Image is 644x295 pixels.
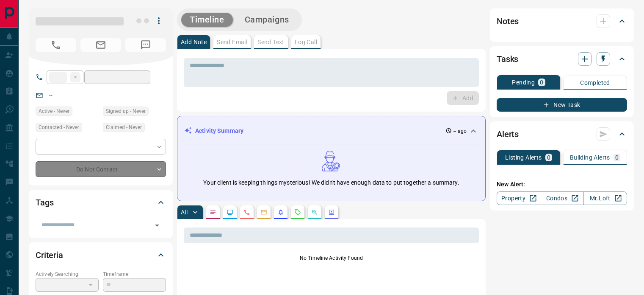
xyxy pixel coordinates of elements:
[125,38,166,52] span: No Number
[243,209,250,216] svg: Calls
[453,127,467,135] p: -- ago
[497,191,540,205] a: Property
[39,107,69,115] span: Active - Never
[184,123,478,139] div: Activity Summary-- ago
[49,92,53,98] a: --
[497,180,627,189] p: New Alert:
[184,254,479,262] p: No Timeline Activity Found
[547,155,550,160] p: 0
[311,209,318,216] svg: Opportunities
[497,98,627,112] button: New Task
[106,107,146,115] span: Signed up - Never
[36,245,166,265] div: Criteria
[36,248,63,262] h2: Criteria
[36,192,166,213] div: Tags
[497,49,627,69] div: Tasks
[181,39,207,45] p: Add Note
[497,52,518,66] h2: Tasks
[227,209,233,216] svg: Lead Browsing Activity
[497,127,519,141] h2: Alerts
[203,178,459,187] p: Your client is keeping things mysterious! We didn't have enough data to put together a summary.
[36,38,76,52] span: No Number
[497,124,627,144] div: Alerts
[181,209,188,215] p: All
[583,191,627,205] a: Mr.Loft
[294,209,301,216] svg: Requests
[106,123,142,132] span: Claimed - Never
[195,126,243,135] p: Activity Summary
[103,270,166,278] p: Timeframe:
[36,196,53,209] h2: Tags
[497,14,519,28] h2: Notes
[328,209,335,216] svg: Agent Actions
[570,155,610,160] p: Building Alerts
[210,209,216,216] svg: Notes
[260,209,267,216] svg: Emails
[236,13,298,27] button: Campaigns
[540,79,543,85] p: 0
[36,161,166,177] div: Do Not Contact
[580,80,610,86] p: Completed
[505,155,542,160] p: Listing Alerts
[277,209,284,216] svg: Listing Alerts
[497,11,627,31] div: Notes
[615,155,619,160] p: 0
[512,79,535,85] p: Pending
[80,38,121,52] span: No Email
[36,270,99,278] p: Actively Searching:
[540,191,583,205] a: Condos
[39,123,79,132] span: Contacted - Never
[181,13,233,27] button: Timeline
[151,219,163,231] button: Open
